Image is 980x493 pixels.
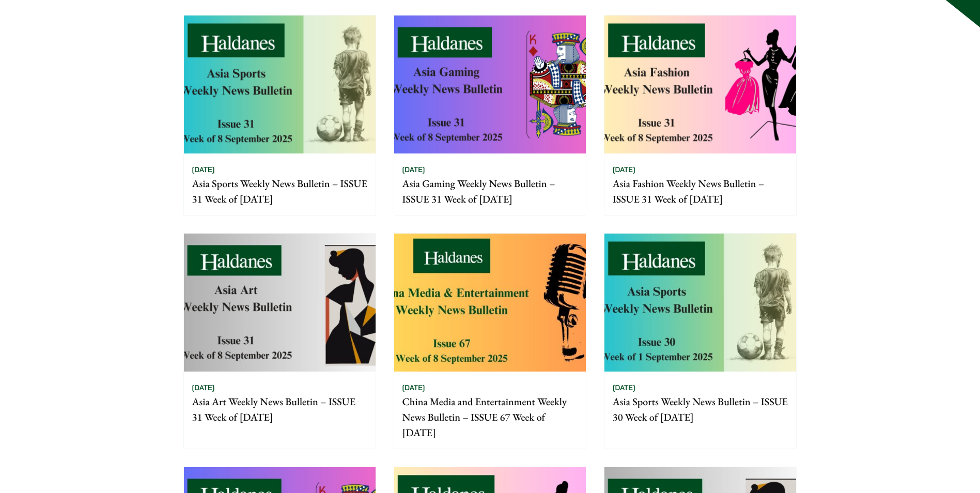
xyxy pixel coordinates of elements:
time: [DATE] [613,165,635,174]
time: [DATE] [402,383,425,392]
a: [DATE] Asia Gaming Weekly News Bulletin – ISSUE 31 Week of [DATE] [394,15,586,215]
time: [DATE] [192,383,215,392]
p: Asia Fashion Weekly News Bulletin – ISSUE 31 Week of [DATE] [613,176,788,207]
a: [DATE] Asia Sports Weekly News Bulletin – ISSUE 31 Week of [DATE] [183,15,376,215]
a: [DATE] China Media and Entertainment Weekly News Bulletin – ISSUE 67 Week of [DATE] [394,233,586,449]
time: [DATE] [613,383,635,392]
p: China Media and Entertainment Weekly News Bulletin – ISSUE 67 Week of [DATE] [402,394,578,440]
p: Asia Sports Weekly News Bulletin – ISSUE 30 Week of [DATE] [613,394,788,425]
time: [DATE] [192,165,215,174]
p: Asia Gaming Weekly News Bulletin – ISSUE 31 Week of [DATE] [402,176,578,207]
a: [DATE] Asia Art Weekly News Bulletin – ISSUE 31 Week of [DATE] [183,233,376,449]
a: [DATE] Asia Sports Weekly News Bulletin – ISSUE 30 Week of [DATE] [604,233,797,449]
p: Asia Sports Weekly News Bulletin – ISSUE 31 Week of [DATE] [192,176,367,207]
time: [DATE] [402,165,425,174]
p: Asia Art Weekly News Bulletin – ISSUE 31 Week of [DATE] [192,394,367,425]
a: [DATE] Asia Fashion Weekly News Bulletin – ISSUE 31 Week of [DATE] [604,15,797,215]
